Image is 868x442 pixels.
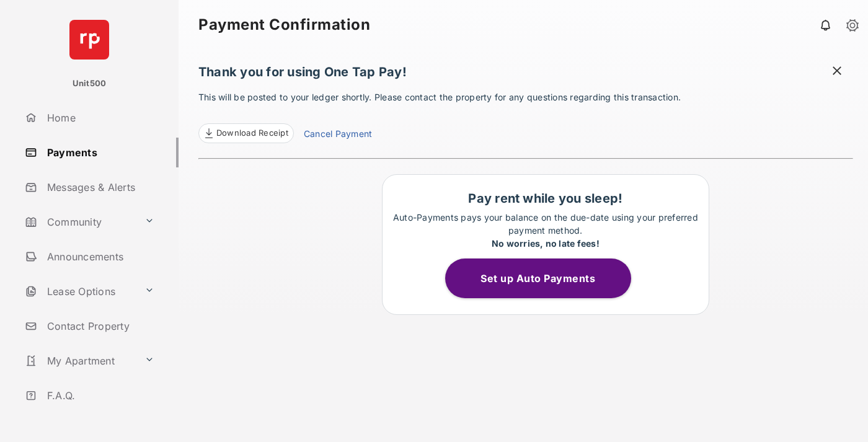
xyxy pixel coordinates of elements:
a: F.A.Q. [20,381,179,410]
button: Set up Auto Payments [445,259,631,298]
img: svg+xml;base64,PHN2ZyB4bWxucz0iaHR0cDovL3d3dy53My5vcmcvMjAwMC9zdmciIHdpZHRoPSI2NCIgaGVpZ2h0PSI2NC... [69,20,109,60]
h1: Thank you for using One Tap Pay! [198,64,853,86]
p: This will be posted to your ledger shortly. Please contact the property for any questions regardi... [198,91,853,143]
a: Lease Options [20,276,139,306]
span: Download Receipt [216,127,288,139]
a: Set up Auto Payments [445,272,646,285]
h1: Pay rent while you sleep! [389,191,702,206]
a: Cancel Payment [304,127,372,143]
a: Payments [20,138,179,167]
a: Community [20,207,139,237]
a: Contact Property [20,311,179,341]
a: Home [20,103,179,133]
p: Unit500 [73,77,107,90]
strong: Payment Confirmation [198,17,370,32]
p: Auto-Payments pays your balance on the due-date using your preferred payment method. [389,211,702,250]
a: My Apartment [20,346,139,376]
div: No worries, no late fees! [389,237,702,250]
a: Messages & Alerts [20,172,179,202]
a: Download Receipt [198,123,294,143]
a: Announcements [20,242,179,272]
